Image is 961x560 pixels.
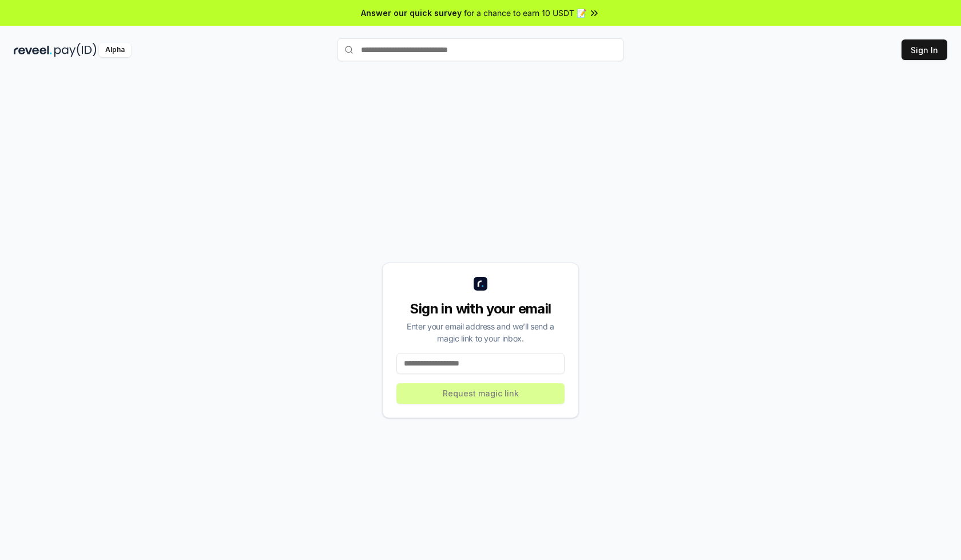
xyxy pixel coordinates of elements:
[361,7,462,19] span: Answer our quick survey
[14,43,52,57] img: reveel_dark
[99,43,131,57] div: Alpha
[54,43,97,57] img: pay_id
[396,300,565,318] div: Sign in with your email
[396,320,565,344] div: Enter your email address and we’ll send a magic link to your inbox.
[464,7,586,19] span: for a chance to earn 10 USDT 📝
[902,39,947,60] button: Sign In
[474,277,487,291] img: logo_small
